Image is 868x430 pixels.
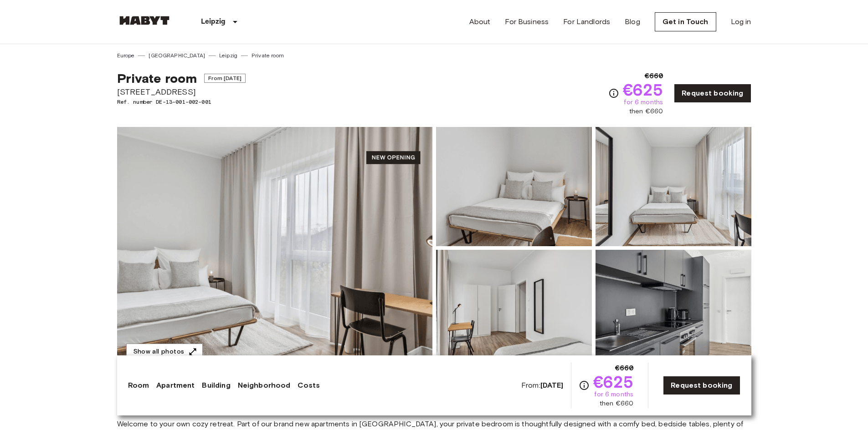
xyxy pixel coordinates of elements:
a: Neighborhood [238,380,291,391]
img: Picture of unit DE-13-001-002-001 [436,250,592,369]
a: Costs [298,380,320,391]
a: Private room [252,51,284,60]
a: Building [202,380,230,391]
a: For Business [505,16,549,27]
a: For Landlords [563,16,610,27]
a: Apartment [156,380,195,391]
a: Room [128,380,149,391]
svg: Check cost overview for full price breakdown. Please note that discounts apply to new joiners onl... [579,380,590,391]
a: [GEOGRAPHIC_DATA] [149,51,205,60]
span: Private room [117,71,197,86]
img: Habyt [117,16,172,25]
span: then €660 [629,107,663,116]
img: Marketing picture of unit DE-13-001-002-001 [117,127,432,369]
span: €660 [615,363,634,374]
span: From [DATE] [204,74,246,83]
span: €625 [623,81,663,98]
span: Ref. number DE-13-001-002-001 [117,98,246,106]
span: then €660 [600,399,633,408]
img: Picture of unit DE-13-001-002-001 [436,127,592,246]
b: [DATE] [540,381,564,390]
span: [STREET_ADDRESS] [117,86,246,98]
svg: Check cost overview for full price breakdown. Please note that discounts apply to new joiners onl... [608,88,619,99]
span: for 6 months [624,98,663,107]
span: From: [521,380,564,390]
span: for 6 months [594,390,633,399]
a: About [469,16,491,27]
a: Europe [117,51,135,60]
a: Blog [625,16,640,27]
p: Leipzig [201,16,226,27]
span: €625 [593,374,634,390]
a: Request booking [674,84,751,103]
a: Log in [731,16,751,27]
img: Picture of unit DE-13-001-002-001 [596,127,751,246]
a: Request booking [663,376,740,395]
a: Leipzig [219,51,237,60]
button: Show all photos [126,344,203,360]
a: Get in Touch [655,12,716,31]
span: €660 [645,71,663,81]
img: Picture of unit DE-13-001-002-001 [596,250,751,369]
